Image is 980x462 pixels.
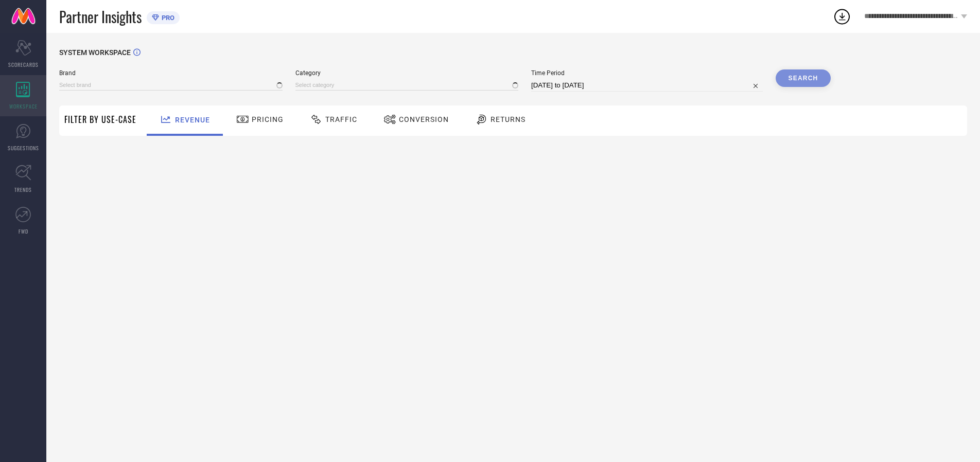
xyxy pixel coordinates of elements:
span: WORKSPACE [9,102,38,110]
span: Traffic [325,115,357,123]
span: Brand [59,69,283,77]
span: Pricing [252,115,284,123]
div: Open download list [833,7,851,26]
span: FWD [19,227,28,235]
span: Category [295,69,519,77]
span: PRO [159,14,174,22]
span: Revenue [175,116,210,124]
input: Select brand [59,80,283,91]
span: Partner Insights [59,6,142,27]
span: SUGGESTIONS [8,144,39,152]
span: Conversion [399,115,449,123]
span: SYSTEM WORKSPACE [59,48,131,57]
span: Filter By Use-Case [64,113,136,126]
span: Time Period [531,69,763,77]
span: SCORECARDS [8,61,39,68]
span: Returns [491,115,526,123]
span: TRENDS [14,186,32,193]
input: Select category [295,80,519,91]
input: Select time period [531,79,763,92]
